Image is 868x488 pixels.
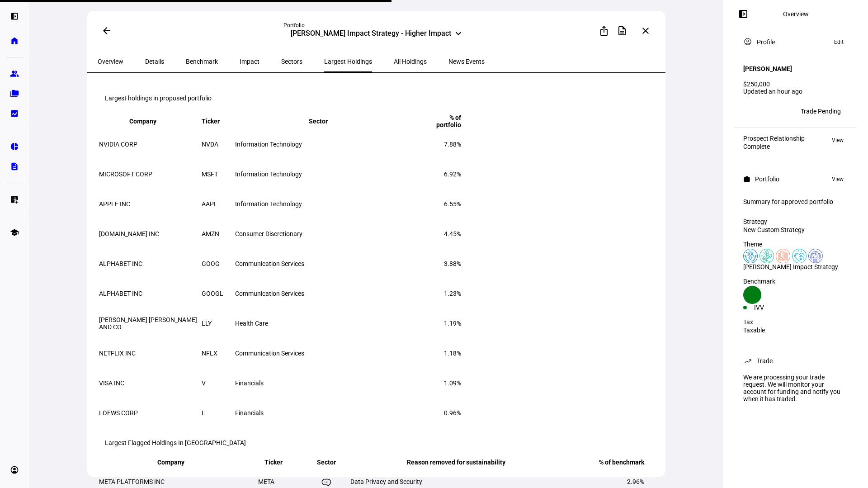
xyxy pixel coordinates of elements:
[202,230,219,237] span: AMZN
[10,162,19,171] eth-mat-symbol: description
[202,141,218,148] span: NVDA
[309,118,341,125] span: Sector
[444,350,461,357] span: 1.18%
[101,25,112,36] mat-icon: arrow_back
[754,304,796,311] div: IVV
[453,28,464,39] mat-icon: keyboard_arrow_down
[240,58,259,65] span: Impact
[99,141,137,148] span: NVIDIA CORP
[757,38,775,46] div: Profile
[202,290,223,297] span: GOOGL
[792,249,807,263] img: healthWellness.colored.svg
[186,58,218,65] span: Benchmark
[830,37,848,47] button: Edit
[202,118,233,125] span: Ticker
[743,263,848,270] div: [PERSON_NAME] Impact Strategy
[743,175,750,183] mat-icon: work
[99,316,197,331] span: [PERSON_NAME] [PERSON_NAME] AND CO
[743,198,848,205] div: Summary for approved portfolio
[105,95,212,102] eth-data-table-title: Largest holdings in proposed portfolio
[129,118,170,125] span: Company
[235,320,268,327] span: Health Care
[743,135,805,142] div: Prospect Relationship
[98,58,123,65] span: Overview
[743,88,848,95] div: Updated an hour ago
[801,108,841,115] div: Trade Pending
[743,241,848,248] div: Theme
[157,459,198,466] span: Company
[640,25,651,36] mat-icon: close
[444,409,461,417] span: 0.96%
[235,379,264,387] span: Financials
[324,58,372,65] span: Largest Holdings
[832,135,844,146] span: View
[202,171,218,178] span: MSFT
[5,85,24,103] a: folder_copy
[444,290,461,297] span: 1.23%
[444,230,461,237] span: 4.45%
[10,89,19,98] eth-mat-symbol: folder_copy
[99,260,142,267] span: ALPHABET INC
[827,174,848,185] button: View
[99,478,165,485] span: META PLATFORMS INC
[235,290,304,297] span: Communication Services
[10,465,19,474] eth-mat-symbol: account_circle
[10,142,19,151] eth-mat-symbol: pie_chart
[743,226,848,233] div: New Custom Strategy
[202,409,205,417] span: L
[235,260,304,267] span: Communication Services
[407,459,519,466] span: Reason removed for sustainability
[202,350,217,357] span: NFLX
[444,171,461,178] span: 6.92%
[202,320,212,327] span: LLY
[99,230,159,237] span: [DOMAIN_NAME] INC
[832,174,844,185] span: View
[99,290,142,297] span: ALPHABET INC
[743,65,792,72] h4: [PERSON_NAME]
[281,58,302,65] span: Sectors
[738,370,854,406] div: We are processing your trade request. We will monitor your account for funding and notify you whe...
[783,10,809,18] div: Overview
[627,478,644,485] span: 2.96%
[444,260,461,267] span: 3.88%
[743,174,848,185] eth-panel-overview-card-header: Portfolio
[5,32,24,50] a: home
[283,22,469,29] div: Portfolio
[743,218,848,225] div: Strategy
[759,249,774,263] img: climateChange.colored.svg
[202,260,220,267] span: GOOG
[10,69,19,78] eth-mat-symbol: group
[99,350,136,357] span: NETFLIX INC
[235,171,302,178] span: Information Technology
[738,9,749,19] mat-icon: left_panel_open
[834,37,844,47] span: Edit
[757,357,773,365] div: Trade
[235,350,304,357] span: Communication Services
[599,25,609,36] mat-icon: ios_share
[444,200,461,208] span: 6.55%
[743,37,752,46] mat-icon: account_circle
[235,230,302,237] span: Consumer Discretionary
[10,12,19,21] eth-mat-symbol: left_panel_open
[10,36,19,45] eth-mat-symbol: home
[747,108,754,114] span: KB
[444,320,461,327] span: 1.19%
[5,104,24,123] a: bid_landscape
[585,459,644,466] span: % of benchmark
[5,137,24,156] a: pie_chart
[743,143,805,150] div: Complete
[5,65,24,83] a: group
[743,37,848,47] eth-panel-overview-card-header: Profile
[743,318,848,326] div: Tax
[202,200,217,208] span: AAPL
[617,25,627,36] mat-icon: description
[743,249,758,263] img: womensRights.colored.svg
[5,157,24,175] a: description
[99,200,130,208] span: APPLE INC
[448,58,485,65] span: News Events
[10,109,19,118] eth-mat-symbol: bid_landscape
[264,459,296,466] span: Ticker
[99,171,152,178] span: MICROSOFT CORP
[808,249,823,263] img: democracy.colored.svg
[99,379,124,387] span: VISA INC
